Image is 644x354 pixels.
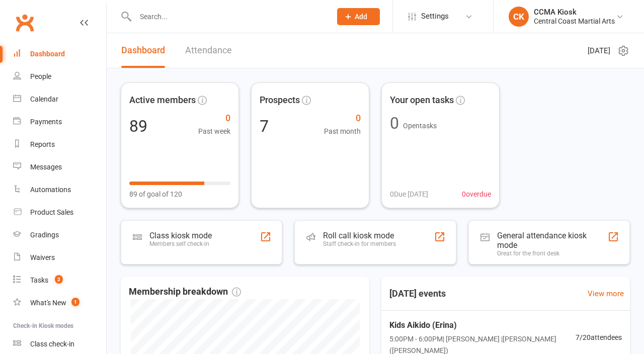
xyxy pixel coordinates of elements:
[576,332,622,343] span: 7 / 20 attendees
[30,95,58,103] div: Calendar
[13,292,106,314] a: What's New1
[13,224,106,246] a: Gradings
[421,5,449,28] span: Settings
[71,298,79,306] span: 1
[30,50,65,58] div: Dashboard
[381,285,454,303] h3: [DATE] events
[13,88,106,111] a: Calendar
[30,299,66,307] div: What's New
[260,93,300,108] span: Prospects
[389,319,576,332] span: Kids Aikido (Erina)
[323,231,396,240] div: Roll call kiosk mode
[30,253,55,261] div: Waivers
[260,118,269,134] div: 7
[30,231,59,239] div: Gradings
[185,33,232,68] a: Attendance
[534,17,615,26] div: Central Coast Martial Arts
[13,246,106,269] a: Waivers
[149,231,212,240] div: Class kiosk mode
[13,133,106,156] a: Reports
[323,240,396,247] div: Staff check-in for members
[403,122,437,130] span: Open tasks
[588,288,624,300] a: View more
[129,93,196,108] span: Active members
[497,250,608,257] div: Great for the front desk
[497,231,608,250] div: General attendance kiosk mode
[198,111,230,126] span: 0
[30,208,73,216] div: Product Sales
[12,10,37,35] a: Clubworx
[30,340,74,348] div: Class check-in
[55,275,63,284] span: 2
[462,189,491,200] span: 0 overdue
[129,189,182,200] span: 89 of goal of 120
[149,240,212,247] div: Members self check-in
[390,115,399,131] div: 0
[132,10,324,24] input: Search...
[390,189,428,200] span: 0 Due [DATE]
[509,7,529,27] div: CK
[129,118,147,134] div: 89
[390,93,454,108] span: Your open tasks
[588,45,610,57] span: [DATE]
[121,33,165,68] a: Dashboard
[13,43,106,65] a: Dashboard
[13,179,106,201] a: Automations
[13,156,106,179] a: Messages
[30,140,55,148] div: Reports
[534,8,615,17] div: CCMA Kiosk
[30,186,71,194] div: Automations
[337,8,380,25] button: Add
[198,126,230,137] span: Past week
[324,126,361,137] span: Past month
[13,111,106,133] a: Payments
[13,65,106,88] a: People
[30,163,62,171] div: Messages
[13,201,106,224] a: Product Sales
[30,118,62,126] div: Payments
[30,72,51,80] div: People
[129,285,241,299] span: Membership breakdown
[324,111,361,126] span: 0
[30,276,48,284] div: Tasks
[355,13,367,21] span: Add
[13,269,106,292] a: Tasks 2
